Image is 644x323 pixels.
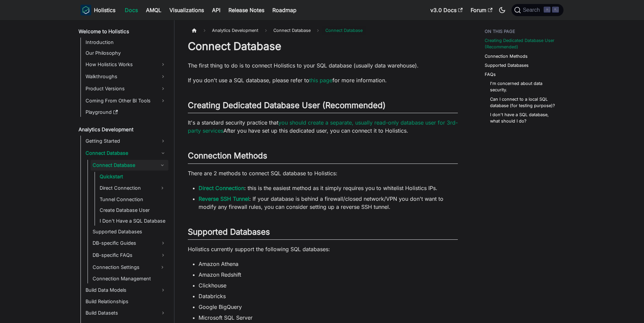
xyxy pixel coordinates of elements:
a: API [208,5,224,15]
a: Product Versions [84,83,168,94]
a: Build Datasets [84,308,168,318]
li: Amazon Redshift [199,271,458,279]
a: Creating Dedicated Database User (Recommended) [485,37,559,50]
a: AMQL [142,5,165,15]
a: DB-specific FAQs [91,250,168,261]
kbd: ⌘ [544,7,550,13]
a: Roadmap [268,5,301,15]
h2: Supported Databases [188,227,458,240]
kbd: K [552,7,559,13]
a: Release Notes [224,5,268,15]
a: Reverse SSH Tunnel [199,195,249,202]
li: Amazon Athena [199,260,458,268]
a: Tunnel Connection [98,195,168,204]
a: Connection Management [91,274,168,283]
a: Quickstart [98,172,168,181]
a: FAQs [485,71,496,78]
a: Connection Settings [91,262,156,273]
button: Search (Command+K) [512,4,563,16]
a: Home page [188,26,201,35]
a: Supported Databases [485,62,529,68]
span: Connect Database [270,26,314,35]
li: Clickhouse [199,281,458,289]
a: I Don't Have a SQL Database [98,216,168,226]
a: Connection Methods [485,53,528,59]
h2: Creating Dedicated Database User (Recommended) [188,100,458,113]
a: How Holistics Works [84,59,168,70]
b: Holistics [94,6,115,14]
a: Introduction [84,38,168,47]
p: There are 2 methods to connect SQL database to Holistics: [188,169,458,177]
span: Connect Database [322,26,366,35]
p: The first thing to do is to connect Holistics to your SQL database (usually data warehouse). [188,61,458,70]
a: Coming From Other BI Tools [84,95,168,106]
button: Switch between dark and light mode (currently dark mode) [497,5,507,15]
button: Collapse sidebar category 'Connect Database' [156,160,168,171]
a: Build Data Models [84,285,168,295]
a: Connect Database [91,160,156,171]
a: Can I connect to a local SQL database (for testing purpose)? [490,96,557,109]
a: Playground [84,107,168,117]
a: Build Relationships [84,297,168,306]
p: If you don't use a SQL database, please refer to for more information. [188,76,458,84]
p: Holistics currently support the following SQL databases: [188,245,458,253]
span: Analytics Development [209,26,262,35]
a: you should create a separate, usually read-only database user for 3rd-party services [188,119,458,134]
a: I don't have a SQL database, what should I do? [490,111,557,124]
nav: Breadcrumbs [188,26,458,35]
a: Create Database User [98,205,168,215]
a: Connect Database [84,148,168,158]
a: Visualizations [165,5,208,15]
a: v3.0 Docs [426,5,467,15]
a: DB-specific Guides [91,238,168,248]
h2: Connection Methods [188,151,458,164]
li: Databricks [199,292,458,300]
a: Our Philosophy [84,48,168,58]
nav: Docs sidebar [74,20,174,323]
li: : If your database is behind a firewall/closed network/VPN you don't want to modify any firewall ... [199,195,458,211]
img: Holistics [80,5,91,15]
p: It's a standard security practice that After you have set up this dedicated user, you can connect... [188,119,458,135]
a: Analytics Development [76,125,168,134]
a: Forum [467,5,496,15]
button: Expand sidebar category 'Direct Connection' [156,183,168,193]
a: Direct Connection [199,185,244,191]
a: Walkthroughs [84,71,168,82]
a: Direct Connection [98,183,156,193]
li: : this is the easiest method as it simply requires you to whitelist Holistics IPs. [199,184,458,192]
button: Expand sidebar category 'Connection Settings' [156,262,168,273]
h1: Connect Database [188,40,458,53]
li: Google BigQuery [199,303,458,311]
span: Search [521,7,544,13]
a: HolisticsHolistics [80,5,115,15]
a: I'm concerned about data security. [490,80,557,93]
a: Getting Started [84,136,168,146]
li: Microsoft SQL Server [199,314,458,322]
a: Docs [121,5,142,15]
a: Supported Databases [91,227,168,236]
a: Welcome to Holistics [76,27,168,36]
a: this page [309,77,332,84]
